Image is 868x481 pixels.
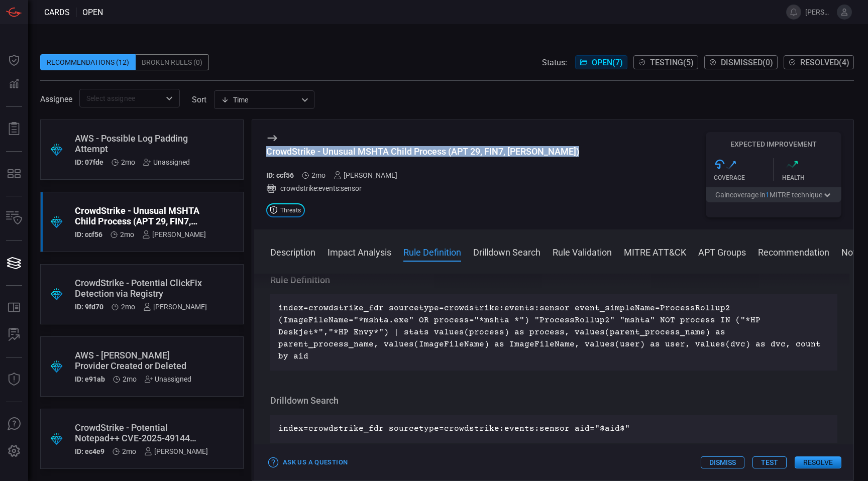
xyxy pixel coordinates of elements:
button: Preferences [2,439,26,463]
span: Jul 09, 2025 4:06 AM [121,303,135,311]
span: Testing ( 5 ) [650,58,694,67]
button: Dismiss [701,456,744,468]
button: Threat Intelligence [2,368,26,392]
button: Ask Us A Question [2,412,26,436]
button: Open(7) [575,55,627,69]
div: Health [782,174,842,181]
button: Inventory [2,206,26,230]
span: Threats [280,207,301,213]
span: Cards [44,8,70,17]
span: Jul 09, 2025 4:08 AM [311,171,325,179]
div: CrowdStrike - Unusual MSHTA Child Process (APT 29, FIN7, Muddy Waters) [75,205,206,226]
button: MITRE ATT&CK [624,246,686,258]
span: [PERSON_NAME].[PERSON_NAME] [805,8,833,16]
h3: Drilldown Search [270,395,837,407]
span: Jul 09, 2025 4:08 AM [120,230,134,238]
div: AWS - Possible Log Padding Attempt [75,133,190,154]
div: [PERSON_NAME] [334,171,397,179]
span: Open ( 7 ) [592,58,623,67]
span: Dismissed ( 0 ) [721,58,773,67]
h5: ID: ccf56 [266,171,294,179]
h5: ID: e91ab [75,375,105,383]
div: CrowdStrike - Potential Notepad++ CVE-2025-49144 Exploitation [75,422,208,443]
input: Select assignee [82,92,160,104]
button: Ask Us a Question [266,455,350,470]
div: [PERSON_NAME] [142,230,206,238]
div: Unassigned [143,158,190,166]
button: Dashboard [2,48,26,72]
h5: ID: ec4e9 [75,447,104,455]
button: Test [752,456,787,468]
span: Jul 01, 2025 8:00 AM [122,447,136,455]
span: Jul 09, 2025 3:43 AM [123,375,137,383]
button: APT Groups [698,246,746,258]
button: Resolved(4) [784,55,854,69]
button: Impact Analysis [328,246,391,258]
span: Assignee [40,94,72,104]
button: ALERT ANALYSIS [2,323,26,347]
button: Resolve [795,456,841,468]
label: sort [192,95,206,104]
button: Notes [841,246,865,258]
button: Rule Catalog [2,296,26,320]
span: 1 [766,191,770,199]
button: Cards [2,251,26,275]
button: Recommendation [758,246,829,258]
div: CrowdStrike - Potential ClickFix Detection via Registry [75,278,207,299]
div: AWS - SAML Provider Created or Deleted [75,350,191,371]
button: Reports [2,117,26,141]
div: [PERSON_NAME] [143,303,207,311]
span: Resolved ( 4 ) [800,58,849,67]
h5: ID: ccf56 [75,230,102,238]
button: Detections [2,72,26,96]
h5: ID: 9fd70 [75,303,103,311]
p: index=crowdstrike_fdr sourcetype=crowdstrike:events:sensor event_simpleName=ProcessRollup2 (Image... [278,302,829,363]
h5: ID: 07fde [75,158,103,166]
div: Recommendations (12) [40,54,136,70]
div: Time [221,95,298,105]
button: Dismissed(0) [704,55,778,69]
button: Open [162,91,176,105]
button: MITRE - Detection Posture [2,162,26,186]
div: CrowdStrike - Unusual MSHTA Child Process (APT 29, FIN7, Muddy Waters) [266,146,579,157]
button: Testing(5) [633,55,698,69]
button: Gaincoverage in1MITRE technique [706,187,841,202]
div: Coverage [714,174,774,181]
button: Rule Validation [553,246,612,258]
div: Unassigned [145,375,191,383]
p: index=crowdstrike_fdr sourcetype=crowdstrike:events:sensor aid="$aid$" [278,423,829,435]
span: Status: [542,58,567,67]
div: crowdstrike:events:sensor [266,183,579,193]
button: Rule Definition [403,246,461,258]
button: Drilldown Search [473,246,540,258]
button: Description [270,246,315,258]
h5: Expected Improvement [706,140,841,148]
div: Broken Rules (0) [136,54,209,70]
span: open [82,8,103,17]
span: Jul 16, 2025 7:51 AM [121,158,135,166]
div: [PERSON_NAME] [144,447,208,455]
